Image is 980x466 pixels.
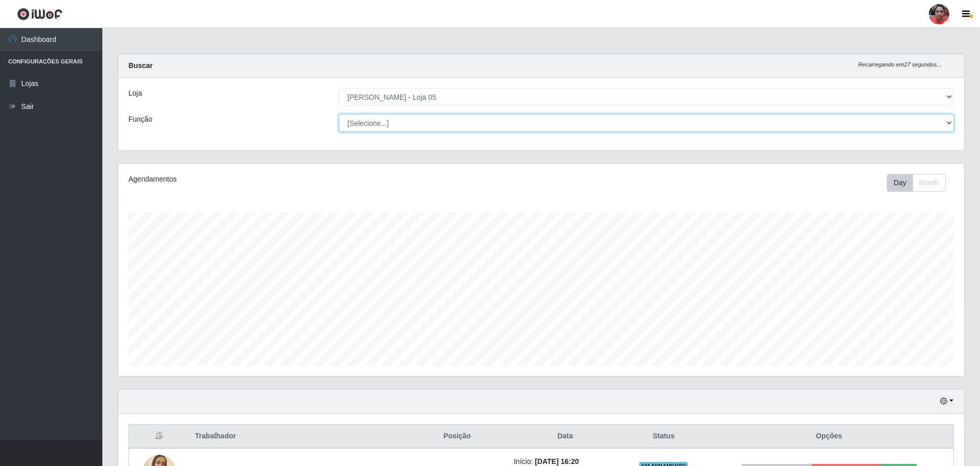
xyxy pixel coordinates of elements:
[912,174,946,192] button: Month
[17,8,62,20] img: CoreUI Logo
[128,174,464,185] div: Agendamentos
[407,425,508,449] th: Posição
[508,425,623,449] th: Data
[887,174,954,192] div: Toolbar with button groups
[128,61,153,70] strong: Buscar
[535,457,579,465] time: [DATE] 16:20
[128,114,153,125] label: Função
[887,174,946,192] div: First group
[623,425,705,449] th: Status
[858,61,942,68] i: Recarregando em 27 segundos...
[128,88,142,99] label: Loja
[887,174,913,192] button: Day
[189,425,407,449] th: Trabalhador
[705,425,954,449] th: Opções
